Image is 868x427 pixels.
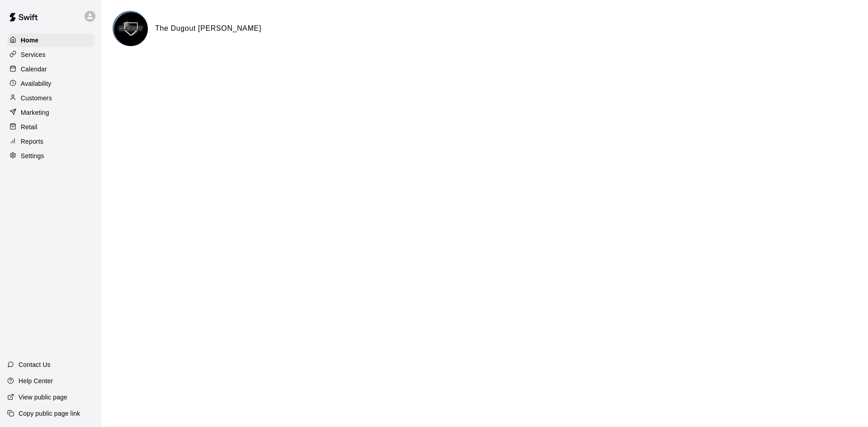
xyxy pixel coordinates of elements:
[21,65,47,74] p: Calendar
[7,33,94,47] a: Home
[7,149,94,163] a: Settings
[19,360,51,369] p: Contact Us
[7,106,94,119] a: Marketing
[19,393,67,402] p: View public page
[7,135,94,148] a: Reports
[114,12,148,46] img: The Dugout Mitchell logo
[21,137,43,146] p: Reports
[7,62,94,76] a: Calendar
[7,48,94,61] a: Services
[7,91,94,105] a: Customers
[21,50,46,59] p: Services
[155,23,261,34] h6: The Dugout [PERSON_NAME]
[19,376,53,385] p: Help Center
[21,36,39,45] p: Home
[19,409,80,418] p: Copy public page link
[7,120,94,134] a: Retail
[21,122,38,131] p: Retail
[7,77,94,90] a: Availability
[21,151,44,160] p: Settings
[21,79,52,88] p: Availability
[21,108,49,117] p: Marketing
[21,94,52,103] p: Customers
